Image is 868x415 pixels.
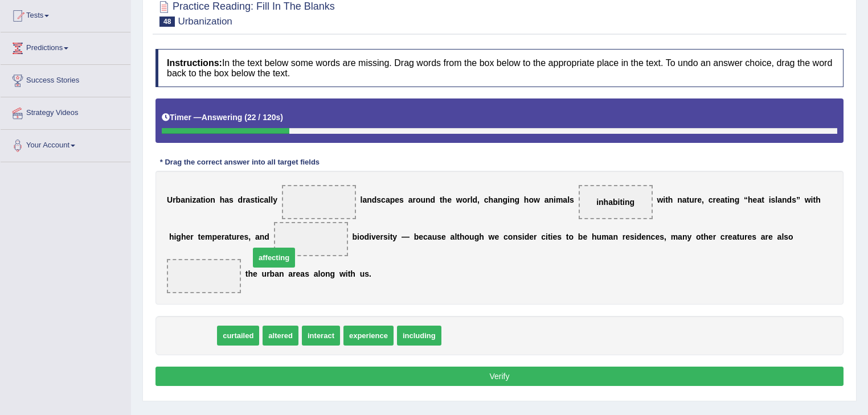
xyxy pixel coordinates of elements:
[361,195,363,204] b: l
[279,269,284,278] b: n
[761,195,764,204] b: t
[181,195,185,204] b: a
[380,232,383,241] b: r
[462,195,468,204] b: o
[300,269,305,278] b: a
[174,232,176,241] b: i
[641,232,646,241] b: e
[376,232,380,241] b: e
[510,195,515,204] b: n
[250,195,255,204] b: s
[364,232,369,241] b: d
[796,195,800,204] b: ”
[178,16,232,27] small: Urbanization
[440,195,443,204] b: t
[246,195,251,204] b: a
[260,232,265,241] b: n
[489,232,495,241] b: w
[701,232,704,241] b: t
[657,195,663,204] b: w
[447,195,452,204] b: e
[761,232,765,241] b: a
[663,195,665,204] b: i
[220,195,225,204] b: h
[263,326,298,346] span: altered
[732,232,737,241] b: a
[381,195,386,204] b: c
[748,195,753,204] b: h
[696,232,701,241] b: o
[596,198,634,207] span: inhabiting
[529,195,534,204] b: o
[563,195,567,204] b: a
[671,232,678,241] b: m
[314,269,318,278] b: a
[597,232,602,241] b: u
[702,195,704,204] b: ,
[578,232,583,241] b: b
[273,195,277,204] b: y
[469,232,474,241] b: u
[443,195,448,204] b: h
[414,232,419,241] b: b
[275,269,279,278] b: a
[768,232,773,241] b: e
[248,232,251,241] b: ,
[664,232,666,241] b: ,
[788,232,793,241] b: o
[390,232,393,241] b: t
[556,195,563,204] b: m
[805,195,811,204] b: w
[720,195,725,204] b: a
[196,195,200,204] b: a
[557,232,562,241] b: s
[395,195,399,204] b: e
[455,232,457,241] b: l
[217,326,259,346] span: curtailed
[229,232,232,241] b: t
[513,232,518,241] b: n
[569,232,574,241] b: o
[293,269,296,278] b: r
[437,232,441,241] b: s
[203,195,206,204] b: i
[730,195,735,204] b: n
[367,195,372,204] b: n
[782,195,787,204] b: n
[735,195,740,204] b: g
[493,195,498,204] b: a
[522,232,525,241] b: i
[296,269,301,278] b: e
[408,195,413,204] b: a
[253,269,257,278] b: e
[682,195,687,204] b: a
[190,232,193,241] b: r
[212,232,217,241] b: p
[678,232,682,241] b: a
[282,185,356,219] span: Drop target
[613,232,618,241] b: n
[546,232,548,241] b: i
[167,195,173,204] b: U
[247,113,280,122] b: 22 / 120s
[777,195,782,204] b: a
[176,195,181,204] b: b
[260,195,264,204] b: c
[206,195,211,204] b: o
[1,97,130,126] a: Strategy Videos
[623,232,625,241] b: r
[518,232,522,241] b: s
[477,195,480,204] b: ,
[728,232,732,241] b: e
[507,195,510,204] b: i
[457,232,460,241] b: t
[554,195,556,204] b: i
[431,195,436,204] b: d
[267,269,269,278] b: r
[682,232,687,241] b: n
[668,195,673,204] b: h
[697,195,702,204] b: e
[280,113,283,122] b: )
[268,195,271,204] b: l
[262,269,267,278] b: u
